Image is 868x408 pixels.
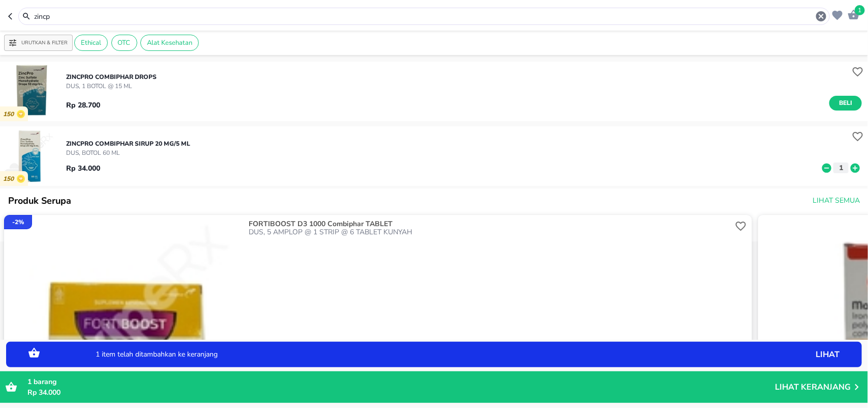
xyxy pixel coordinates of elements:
[21,39,68,47] p: Urutkan & Filter
[96,351,704,358] p: 1 item telah ditambahkan ke keranjang
[33,11,815,22] input: Cari 4000+ produk di sini
[249,220,731,228] p: FORTIBOOST D3 1000 Combiphar TABLET
[4,35,73,51] button: Urutkan & Filter
[66,163,100,174] p: Rp 34.000
[75,38,107,47] span: Ethical
[27,388,61,397] span: Rp 34.000
[111,35,137,51] div: OTC
[837,98,854,108] span: Beli
[833,162,849,173] button: 1
[27,376,775,387] p: barang
[829,96,862,111] button: Beli
[855,5,865,15] span: 1
[74,35,108,51] div: Ethical
[66,72,157,81] p: ZINCPRO Combiphar DROPS
[809,192,862,210] button: Lihat Semua
[12,217,24,227] p: - 2 %
[27,377,32,387] span: 1
[66,81,157,91] p: DUS, 1 BOTOL @ 15 ML
[836,162,846,173] p: 1
[141,38,198,47] span: Alat Kesehatan
[66,100,100,111] p: Rp 28.700
[249,228,733,236] p: DUS, 5 AMPLOP @ 1 STRIP @ 6 TABLET KUNYAH
[3,111,17,118] p: 150
[3,175,17,183] p: 150
[813,195,860,207] span: Lihat Semua
[66,148,190,157] p: DUS, BOTOL 60 ML
[845,6,860,22] button: 1
[66,139,190,148] p: ZINCPRO Combiphar SIRUP 20 MG/5 ML
[112,38,137,47] span: OTC
[140,35,199,51] div: Alat Kesehatan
